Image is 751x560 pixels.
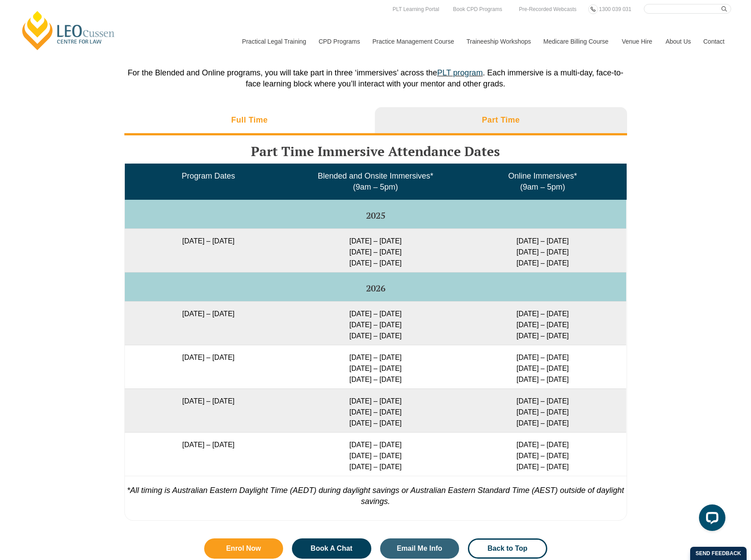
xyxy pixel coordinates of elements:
a: Traineeship Workshops [460,22,537,60]
td: [DATE] – [DATE] [DATE] – [DATE] [DATE] – [DATE] [459,301,626,345]
span: Email Me Info [397,545,442,552]
span: Book A Chat [310,545,352,552]
a: Practice Management Course [366,22,460,60]
a: Email Me Info [380,538,460,559]
td: [DATE] – [DATE] [DATE] – [DATE] [DATE] – [DATE] [292,345,459,388]
a: Book CPD Programs [451,4,504,14]
a: [PERSON_NAME] Centre for Law [20,10,117,51]
iframe: LiveChat chat widget [692,501,729,538]
td: [DATE] – [DATE] [DATE] – [DATE] [DATE] – [DATE] [292,432,459,476]
span: Blended and Onsite Immersives* (9am – 5pm) [318,172,433,191]
h5: 2025 [128,211,623,220]
p: For the Blended and Online programs, you will take part in three ‘immersives’ across the . Each i... [124,67,627,90]
span: Online Immersives* (9am – 5pm) [508,172,577,191]
td: [DATE] – [DATE] [125,301,292,345]
h3: Part Time Immersive Attendance Dates [124,144,627,159]
td: [DATE] – [DATE] [125,388,292,432]
span: Program Dates [182,172,235,180]
td: [DATE] – [DATE] [DATE] – [DATE] [DATE] – [DATE] [292,228,459,272]
a: Back to Top [468,538,547,559]
td: [DATE] – [DATE] [DATE] – [DATE] [DATE] – [DATE] [459,228,626,272]
td: [DATE] – [DATE] [DATE] – [DATE] [DATE] – [DATE] [459,345,626,388]
a: About Us [659,22,697,60]
a: Venue Hire [615,22,659,60]
a: CPD Programs [312,22,366,60]
td: [DATE] – [DATE] [DATE] – [DATE] [DATE] – [DATE] [459,388,626,432]
a: Enrol Now [204,538,284,559]
a: Pre-Recorded Webcasts [517,4,579,14]
h3: Part Time [482,115,520,125]
a: PLT Learning Portal [390,4,441,14]
h5: 2026 [128,284,623,293]
a: PLT program [437,68,482,77]
a: Contact [697,22,731,60]
td: [DATE] – [DATE] [DATE] – [DATE] [DATE] – [DATE] [292,388,459,432]
a: Medicare Billing Course [537,22,615,60]
td: [DATE] – [DATE] [DATE] – [DATE] [DATE] – [DATE] [459,432,626,476]
td: [DATE] – [DATE] [125,345,292,388]
p: *All timing is Australian Eastern Daylight Time (AEDT) during daylight savings or Australian East... [125,476,627,507]
span: Back to Top [488,545,527,552]
span: 1300 039 031 [599,6,631,12]
span: Enrol Now [226,545,261,552]
td: [DATE] – [DATE] [125,432,292,476]
a: Practical Legal Training [235,22,312,60]
td: [DATE] – [DATE] [125,228,292,272]
h3: Full Time [231,115,268,125]
a: 1300 039 031 [597,4,633,14]
td: [DATE] – [DATE] [DATE] – [DATE] [DATE] – [DATE] [292,301,459,345]
a: Book A Chat [292,538,371,559]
